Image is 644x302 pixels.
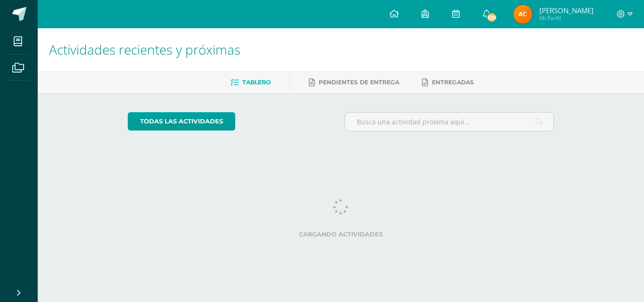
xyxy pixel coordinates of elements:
[242,79,271,86] span: Tablero
[49,41,240,58] span: Actividades recientes y próximas
[309,75,399,90] a: Pendientes de entrega
[128,112,235,131] a: todas las Actividades
[128,231,554,238] label: Cargando actividades
[345,113,554,131] input: Busca una actividad próxima aquí...
[487,12,497,23] span: 330
[513,5,532,24] img: 4f37c185ef2da4b89b4b6640cd345995.png
[319,79,399,86] span: Pendientes de entrega
[539,14,594,22] span: Mi Perfil
[231,75,271,90] a: Tablero
[432,79,474,86] span: Entregadas
[422,75,474,90] a: Entregadas
[539,6,594,15] span: [PERSON_NAME]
